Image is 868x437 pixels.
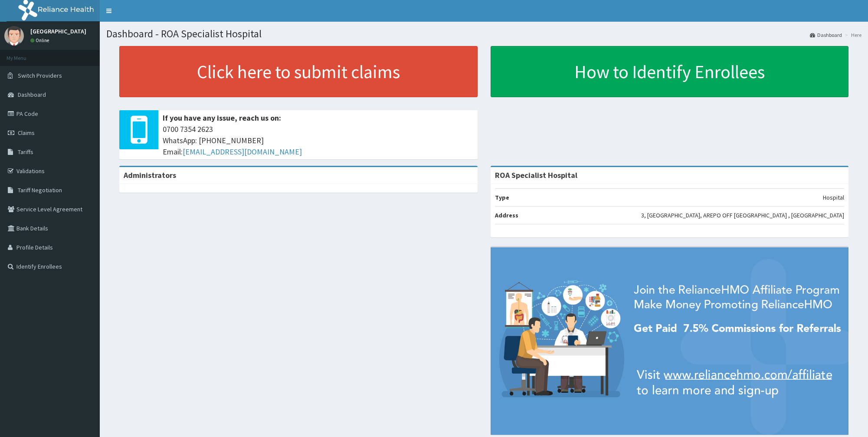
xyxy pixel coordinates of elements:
[18,72,62,79] span: Switch Providers
[163,124,473,157] span: 0700 7354 2623 WhatsApp: [PHONE_NUMBER] Email:
[30,28,86,34] p: [GEOGRAPHIC_DATA]
[18,91,46,99] span: Dashboard
[491,247,849,435] img: provider-team-banner.png
[491,46,849,97] a: How to Identify Enrollees
[495,170,577,180] strong: ROA Specialist Hospital
[18,148,33,156] span: Tariffs
[183,147,302,157] a: [EMAIL_ADDRESS][DOMAIN_NAME]
[495,194,509,201] b: Type
[124,170,176,180] b: Administrators
[641,211,844,220] p: 3, [GEOGRAPHIC_DATA], AREPO OFF [GEOGRAPHIC_DATA] , [GEOGRAPHIC_DATA]
[30,37,51,43] a: Online
[823,193,844,202] p: Hospital
[810,31,842,39] a: Dashboard
[843,31,861,39] li: Here
[18,186,62,194] span: Tariff Negotiation
[106,28,861,39] h1: Dashboard - ROA Specialist Hospital
[495,211,518,219] b: Address
[163,113,281,123] b: If you have any issue, reach us on:
[119,46,478,97] a: Click here to submit claims
[18,129,35,137] span: Claims
[4,26,24,46] img: User Image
